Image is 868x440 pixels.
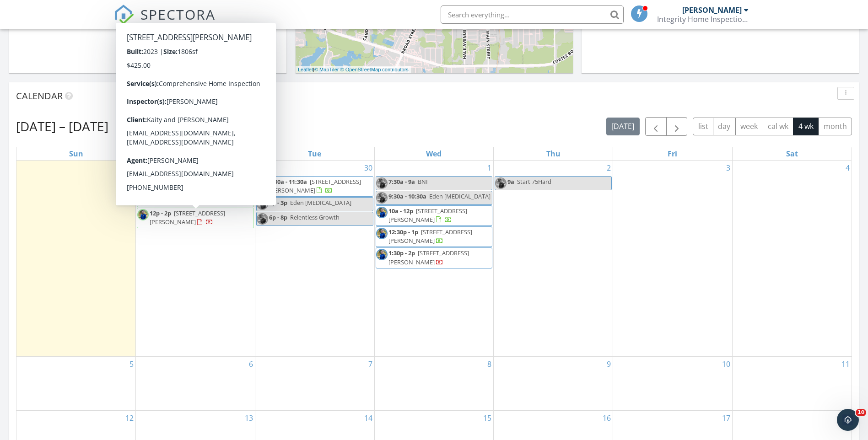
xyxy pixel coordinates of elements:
[818,118,852,135] button: month
[269,177,361,194] span: [STREET_ADDRESS][PERSON_NAME]
[517,177,551,186] span: Start 75Hard
[114,12,216,32] a: SPECTORA
[257,199,268,210] img: dsc01680.jpg
[485,357,493,371] a: Go to October 8, 2025
[732,161,852,356] td: Go to October 4, 2025
[367,357,374,371] a: Go to October 7, 2025
[137,177,149,189] img: dsc01680.jpg
[16,161,136,356] td: Go to September 28, 2025
[269,213,287,221] span: 6p - 8p
[613,356,733,411] td: Go to October 10, 2025
[269,177,361,194] a: 9:30a - 11:30a [STREET_ADDRESS][PERSON_NAME]
[837,409,859,431] iframe: Intercom live chat
[255,356,374,411] td: Go to October 7, 2025
[645,117,667,136] button: Previous
[243,161,255,175] a: Go to September 29, 2025
[601,411,613,425] a: Go to October 16, 2025
[441,5,624,24] input: Search everything...
[376,177,388,189] img: dsc01680.jpg
[840,357,852,371] a: Go to October 11, 2025
[507,177,514,186] span: 9a
[388,228,418,236] span: 12:30p - 1p
[16,356,136,411] td: Go to October 5, 2025
[247,357,255,371] a: Go to October 6, 2025
[793,118,819,135] button: 4 wk
[150,192,243,200] a: 9a - 11a [STREET_ADDRESS]
[388,228,472,245] span: [STREET_ADDRESS][PERSON_NAME]
[724,161,732,175] a: Go to October 3, 2025
[376,226,493,247] a: 12:30p - 1p [STREET_ADDRESS][PERSON_NAME]
[606,118,640,135] button: [DATE]
[424,147,443,160] a: Wednesday
[844,161,852,175] a: Go to October 4, 2025
[296,66,411,74] div: |
[124,411,135,425] a: Go to October 12, 2025
[666,147,679,160] a: Friday
[185,147,205,160] a: Monday
[67,147,85,160] a: Sunday
[256,176,373,197] a: 9:30a - 11:30a [STREET_ADDRESS][PERSON_NAME]
[376,205,493,226] a: 10a - 12p [STREET_ADDRESS][PERSON_NAME]
[613,161,733,356] td: Go to October 3, 2025
[150,192,171,200] span: 9a - 11a
[732,356,852,411] td: Go to October 11, 2025
[388,192,426,200] span: 9:30a - 10:30a
[16,117,108,135] h2: [DATE] – [DATE]
[418,177,428,186] span: BNI
[720,357,732,371] a: Go to October 10, 2025
[682,5,742,15] div: [PERSON_NAME]
[374,161,494,356] td: Go to October 1, 2025
[374,356,494,411] td: Go to October 8, 2025
[388,207,467,224] a: 10a - 12p [STREET_ADDRESS][PERSON_NAME]
[485,161,493,175] a: Go to October 1, 2025
[693,118,713,135] button: list
[388,249,469,266] a: 1:30p - 2p [STREET_ADDRESS][PERSON_NAME]
[137,192,149,204] img: dsc01685.jpg
[269,177,307,186] span: 9:30a - 11:30a
[174,192,225,200] span: [STREET_ADDRESS]
[388,228,472,245] a: 12:30p - 1p [STREET_ADDRESS][PERSON_NAME]
[290,199,351,207] span: Eden [MEDICAL_DATA]
[494,161,613,356] td: Go to October 2, 2025
[735,118,763,135] button: week
[136,356,255,411] td: Go to October 6, 2025
[376,249,388,260] img: dsc01680.jpg
[481,411,493,425] a: Go to October 15, 2025
[16,90,63,102] span: Calendar
[257,213,268,225] img: dsc01680.jpg
[140,5,216,24] span: SPECTORA
[290,213,340,221] span: Relentless Growth
[784,147,800,160] a: Saturday
[269,199,287,207] span: 2p - 3p
[137,208,254,228] a: 12p - 2p [STREET_ADDRESS][PERSON_NAME]
[388,207,413,215] span: 10a - 12p
[150,209,171,217] span: 12p - 2p
[388,177,415,186] span: 7:30a - 9a
[340,67,409,72] a: © OpenStreetMap contributors
[128,357,135,371] a: Go to October 5, 2025
[255,161,374,356] td: Go to September 30, 2025
[388,249,469,266] span: [STREET_ADDRESS][PERSON_NAME]
[720,411,732,425] a: Go to October 17, 2025
[376,207,388,218] img: dsc01680.jpg
[136,161,255,356] td: Go to September 29, 2025
[388,249,415,257] span: 1:30p - 2p
[298,67,313,72] a: Leaflet
[314,67,339,72] a: © MapTiler
[243,411,255,425] a: Go to October 13, 2025
[124,161,135,175] a: Go to September 28, 2025
[150,209,225,226] span: [STREET_ADDRESS][PERSON_NAME]
[257,177,268,189] img: dsc01680.jpg
[171,177,179,186] span: Off
[376,228,388,239] img: dsc01680.jpg
[495,177,507,189] img: dsc01680.jpg
[605,161,613,175] a: Go to October 2, 2025
[713,118,736,135] button: day
[666,117,688,136] button: Next
[114,5,134,25] img: The Best Home Inspection Software - Spectora
[605,357,613,371] a: Go to October 9, 2025
[763,118,794,135] button: cal wk
[376,247,493,268] a: 1:30p - 2p [STREET_ADDRESS][PERSON_NAME]
[150,177,168,186] span: 9a - 5p
[137,191,254,207] a: 9a - 11a [STREET_ADDRESS]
